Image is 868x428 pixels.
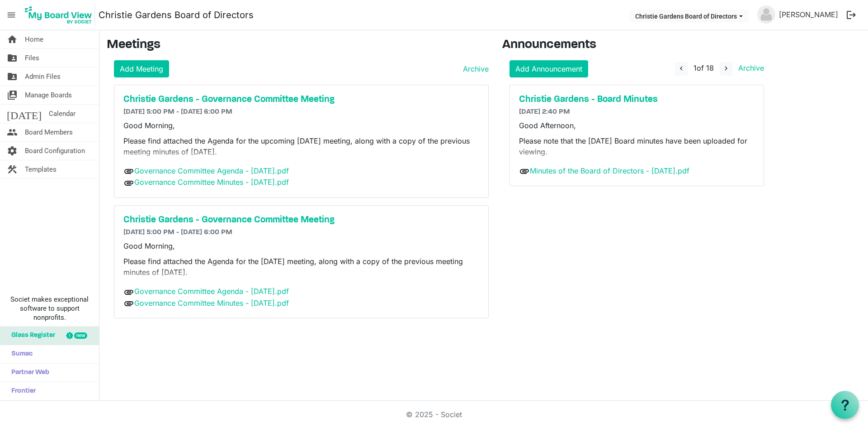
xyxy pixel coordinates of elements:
a: [PERSON_NAME] [775,5,842,24]
a: Archive [735,63,764,72]
span: folder_shared [7,49,18,67]
p: Good Morning, [123,240,479,251]
a: Archive [459,63,489,74]
button: Christie Gardens Board of Directors dropdownbutton [629,10,749,22]
span: folder_shared [7,67,18,86]
span: [DATE] 2:40 PM [519,108,570,115]
span: navigate_next [722,64,730,72]
p: Please note that the [DATE] Board minutes have been uploaded for viewing. [519,135,755,157]
span: Files [25,49,39,67]
span: switch_account [7,86,18,104]
p: Please find attached the Agenda for the [DATE] meeting, along with a copy of the previous meeting... [123,256,479,278]
a: Christie Gardens - Board Minutes [519,94,755,105]
span: Frontier [7,382,36,400]
p: Thank you, [519,162,755,173]
span: Board Members [25,123,73,141]
a: Add Announcement [509,60,588,77]
a: Governance Committee Agenda - [DATE].pdf [134,166,289,175]
span: home [7,30,18,48]
div: new [74,332,87,339]
a: Governance Committee Minutes - [DATE].pdf [134,178,289,187]
span: Societ makes exceptional software to support nonprofits. [4,295,95,322]
a: Governance Committee Minutes - [DATE].pdf [134,298,289,308]
a: Minutes of the Board of Directors - [DATE].pdf [530,166,689,175]
span: people [7,123,18,141]
a: Add Meeting [114,60,169,77]
span: 1 [693,63,697,72]
span: Manage Boards [25,86,72,104]
a: Christie Gardens - Governance Committee Meeting [123,94,479,105]
span: attachment [519,166,530,177]
a: Christie Gardens - Governance Committee Meeting [123,215,479,226]
p: Good Morning, [123,120,479,131]
span: Glass Register [7,327,55,345]
span: Board Configuration [25,142,85,160]
span: attachment [123,166,134,177]
a: My Board View Logo [22,4,99,26]
h6: [DATE] 5:00 PM - [DATE] 6:00 PM [123,108,479,116]
p: Good Afternoon, [519,120,755,131]
span: menu [3,6,20,24]
a: © 2025 - Societ [406,410,462,419]
p: Thank you, [123,282,479,293]
span: of 18 [693,63,714,72]
span: attachment [123,287,134,298]
button: navigate_next [720,62,732,76]
p: Thank you, [123,162,479,173]
a: Governance Committee Agenda - [DATE].pdf [134,287,289,296]
span: navigate_before [677,64,685,72]
span: settings [7,142,18,160]
span: construction [7,160,18,178]
p: Please find attached the Agenda for the upcoming [DATE] meeting, along with a copy of the previou... [123,135,479,157]
a: Christie Gardens Board of Directors [99,6,254,24]
span: [DATE] [7,105,42,123]
span: Home [25,30,43,48]
h3: Announcements [502,38,771,53]
span: Admin Files [25,67,61,86]
span: Calendar [49,105,75,123]
img: no-profile-picture.svg [757,5,775,24]
h6: [DATE] 5:00 PM - [DATE] 6:00 PM [123,228,479,237]
img: My Board View Logo [22,4,95,26]
span: Templates [25,160,57,178]
span: attachment [123,298,134,309]
h3: Meetings [107,38,489,53]
button: logout [842,5,861,24]
span: attachment [123,178,134,188]
button: navigate_before [675,62,688,76]
span: Sumac [7,345,33,363]
span: Partner Web [7,364,49,382]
